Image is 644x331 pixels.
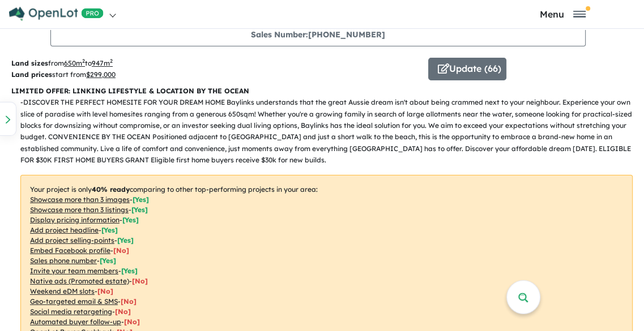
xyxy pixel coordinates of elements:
[121,297,137,306] span: [No]
[64,59,85,67] u: 650 m
[30,216,120,224] u: Display pricing information
[132,277,148,285] span: [No]
[428,58,506,80] button: Update (66)
[124,317,140,326] span: [No]
[30,246,110,255] u: Embed Facebook profile
[50,23,586,46] button: Sales Number:[PHONE_NUMBER]
[92,59,113,67] u: 947 m
[20,97,642,166] p: - DISCOVER THE PERFECT HOMESITE FOR YOUR DREAM HOME Baylinks understands that the great Aussie dr...
[30,195,130,204] u: Showcase more than 3 images
[484,8,641,19] button: Toggle navigation
[30,226,99,234] u: Add project headline
[30,236,114,244] u: Add project selling-points
[11,58,420,69] p: from
[11,85,633,97] p: LIMITED OFFER: LINKING LIFESTYLE & LOCATION BY THE OCEAN
[100,256,116,265] span: [ Yes ]
[30,297,118,306] u: Geo-targeted email & SMS
[30,287,95,295] u: Weekend eDM slots
[86,70,116,79] u: $ 299,000
[92,185,130,194] b: 40 % ready
[30,205,129,214] u: Showcase more than 3 listings
[133,195,149,204] span: [ Yes ]
[9,7,104,21] img: Openlot PRO Logo White
[82,58,85,64] sup: 2
[11,70,52,79] b: Land prices
[30,266,118,275] u: Invite your team members
[113,246,129,255] span: [ No ]
[30,317,121,326] u: Automated buyer follow-up
[101,226,118,234] span: [ Yes ]
[121,266,138,275] span: [ Yes ]
[30,307,112,316] u: Social media retargeting
[11,59,48,67] b: Land sizes
[122,216,139,224] span: [ Yes ]
[110,58,113,64] sup: 2
[117,236,134,244] span: [ Yes ]
[30,256,97,265] u: Sales phone number
[131,205,148,214] span: [ Yes ]
[115,307,131,316] span: [No]
[97,287,113,295] span: [No]
[30,277,129,285] u: Native ads (Promoted estate)
[85,59,113,67] span: to
[11,69,420,80] p: start from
